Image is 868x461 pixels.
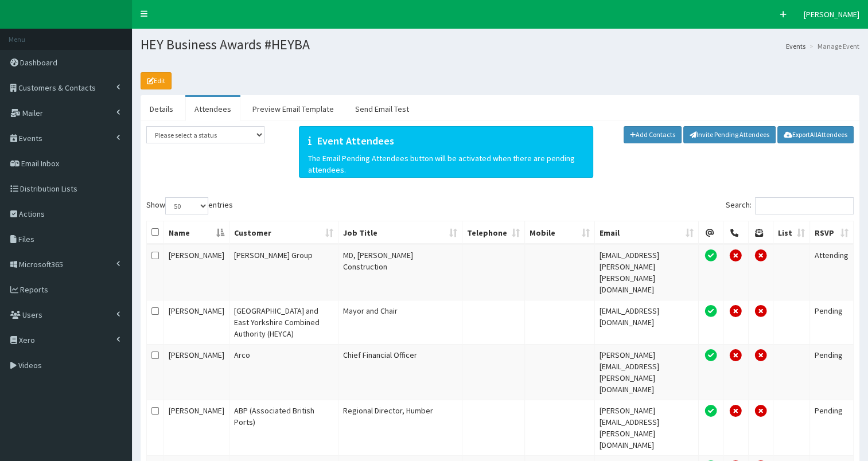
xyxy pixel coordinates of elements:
[229,344,338,400] td: Arco
[141,37,859,52] h1: HEY Business Awards #HEYBA
[683,126,776,143] a: Invite Pending Attendees
[18,234,34,244] span: Files
[308,135,585,147] h4: Event Attendees
[773,221,810,244] th: List: activate to sort column ascending
[299,126,594,178] div: The Email Pending Attendees button will be activated when there are pending attendees.
[164,344,229,400] td: [PERSON_NAME]
[804,9,859,19] span: [PERSON_NAME]
[525,221,595,244] th: Mobile: activate to sort column ascending
[22,108,43,118] span: Mailer
[229,244,338,300] td: [PERSON_NAME] Group
[810,130,818,139] span: All
[810,300,854,344] td: Pending
[229,221,338,244] th: Customer: activate to sort column ascending
[595,400,699,455] td: [PERSON_NAME][EMAIL_ADDRESS][PERSON_NAME][DOMAIN_NAME]
[146,126,264,143] select: status
[146,197,233,214] label: Show entries
[810,244,854,300] td: Attending
[595,221,699,244] th: Email: activate to sort column ascending
[20,57,57,68] span: Dashboard
[164,300,229,344] td: [PERSON_NAME]
[229,400,338,455] td: ABP (Associated British Ports)
[141,97,182,121] a: Details
[338,400,462,455] td: Regional Director, Humber
[462,221,525,244] th: Telephone: activate to sort column ascending
[164,221,229,244] th: Name: activate to sort column descending
[19,133,42,143] span: Events
[338,344,462,400] td: Chief Financial Officer
[723,221,748,244] th: Telephone Permission
[20,284,48,295] span: Reports
[749,221,773,244] th: Post Permission
[18,83,96,93] span: Customers & Contacts
[726,197,854,214] label: Search:
[346,97,418,121] a: Send Email Test
[20,183,77,194] span: Distribution Lists
[777,126,854,143] a: ExportAllAttendees
[229,300,338,344] td: [GEOGRAPHIC_DATA] and East Yorkshire Combined Authority (HEYCA)
[338,221,462,244] th: Job Title: activate to sort column ascending
[18,360,42,370] span: Videos
[141,72,172,89] a: Edit
[338,300,462,344] td: Mayor and Chair
[810,344,854,400] td: Pending
[624,126,682,143] a: Add Contacts
[810,400,854,455] td: Pending
[19,335,35,345] span: Xero
[21,158,59,169] span: Email Inbox
[699,221,723,244] th: Email Permission
[19,259,63,269] span: Microsoft365
[810,221,854,244] th: RSVP: activate to sort column ascending
[595,300,699,344] td: [EMAIL_ADDRESS][DOMAIN_NAME]
[786,41,805,51] a: Events
[185,97,240,121] a: Attendees
[164,244,229,300] td: [PERSON_NAME]
[165,197,208,214] select: Showentries
[807,41,859,51] li: Manage Event
[243,97,343,121] a: Preview Email Template
[595,344,699,400] td: [PERSON_NAME][EMAIL_ADDRESS][PERSON_NAME][DOMAIN_NAME]
[755,197,854,214] input: Search:
[22,310,42,320] span: Users
[151,228,159,236] input: Select All
[164,400,229,455] td: [PERSON_NAME]
[338,244,462,300] td: MD, [PERSON_NAME] Construction
[19,209,45,219] span: Actions
[595,244,699,300] td: [EMAIL_ADDRESS][PERSON_NAME][PERSON_NAME][DOMAIN_NAME]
